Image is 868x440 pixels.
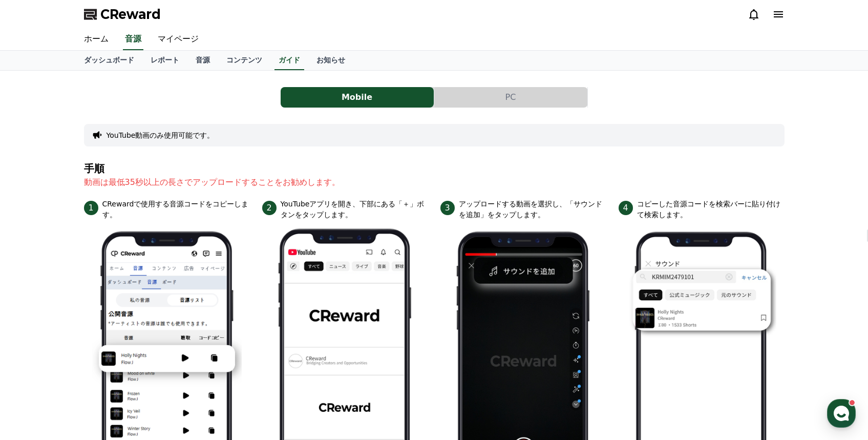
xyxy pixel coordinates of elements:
a: ガイド [274,51,304,70]
a: CReward [84,6,161,23]
a: お知らせ [308,51,353,70]
a: ダッシュボード [76,51,142,70]
button: YouTube動画のみ使用可能です。 [107,130,215,140]
a: PC [434,87,588,108]
a: ホーム [76,29,117,50]
a: コンテンツ [218,51,270,70]
span: 4 [619,201,633,215]
p: コピーした音源コードを検索バーに貼り付けて検索します。 [637,199,785,220]
h4: 手順 [84,163,785,174]
p: CRewardで使用する音源コードをコピーします。 [102,199,250,220]
button: PC [434,87,587,108]
span: 2 [262,201,277,215]
a: Mobile [281,87,434,108]
a: マイページ [150,29,207,50]
span: CReward [100,6,161,23]
a: レポート [142,51,187,70]
button: Mobile [281,87,434,108]
span: 3 [440,201,455,215]
p: YouTubeアプリを開き、下部にある「＋」ボタンをタップします。 [281,199,428,220]
p: 動画は最低35秒以上の長さでアップロードすることをお勧めします。 [84,176,785,188]
p: アップロードする動画を選択し、「サウンドを追加」をタップします。 [459,199,606,220]
a: 音源 [187,51,218,70]
span: 1 [84,201,98,215]
a: 音源 [123,29,143,50]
